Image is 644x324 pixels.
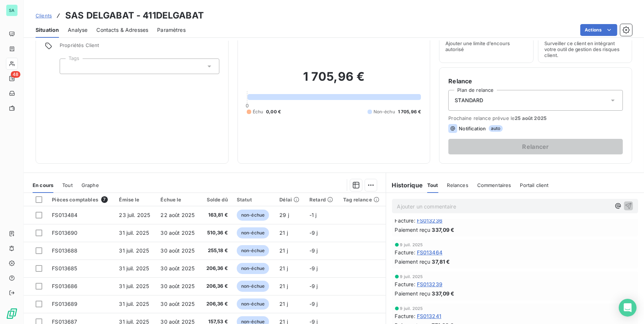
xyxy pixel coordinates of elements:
span: -9 j [309,230,318,236]
span: Contacts & Adresses [96,26,148,34]
div: Émise le [119,197,152,203]
span: 48 [11,71,20,78]
span: Paiement reçu [395,290,431,297]
span: 25 août 2025 [515,115,547,121]
span: 22 août 2025 [160,212,195,218]
div: Pièces comptables [52,196,110,203]
span: Facture : [395,217,415,224]
span: Prochaine relance prévue le [448,115,623,121]
span: Clients [36,13,52,19]
span: 163,81 € [205,211,228,219]
span: 0 [246,103,249,108]
span: 30 août 2025 [160,247,195,254]
span: 9 juil. 2025 [400,306,423,311]
span: 0,00 € [266,108,281,115]
span: 9 juil. 2025 [400,243,423,247]
span: 337,09 € [432,290,454,297]
span: 510,36 € [205,229,228,237]
h3: SAS DELGABAT - 411DELGABAT [65,9,204,22]
span: 1 705,96 € [398,108,421,115]
span: FS013686 [52,283,77,289]
span: non-échue [237,263,269,274]
span: 21 j [279,301,288,307]
span: 30 août 2025 [160,230,195,236]
span: -9 j [309,283,318,289]
h6: Historique [386,181,423,190]
div: Solde dû [205,197,228,203]
button: Actions [580,24,617,36]
span: 30 août 2025 [160,283,195,289]
span: Ajouter une limite d’encours autorisé [445,40,527,52]
div: Délai [279,197,301,203]
h2: 1 705,96 € [247,69,421,91]
div: Tag relance [343,197,381,203]
span: Facture : [395,280,415,288]
span: FS013690 [52,230,77,236]
span: 337,09 € [432,226,454,234]
img: Logo LeanPay [6,308,18,320]
span: Analyse [68,26,87,34]
span: -9 j [309,265,318,271]
span: Paramètres [157,26,186,34]
span: FS013241 [417,312,441,320]
div: SA [6,4,18,16]
span: Paiement reçu [395,258,431,265]
span: -9 j [309,301,318,307]
span: 206,36 € [205,283,228,290]
span: Commentaires [477,182,511,188]
span: -9 j [309,247,318,254]
span: non-échue [237,210,269,221]
span: FS013685 [52,265,77,271]
span: Surveiller ce client en intégrant votre outil de gestion des risques client. [544,40,626,58]
span: Tout [62,182,73,188]
span: 206,36 € [205,265,228,272]
span: 31 juil. 2025 [119,247,149,254]
span: non-échue [237,281,269,292]
span: 206,36 € [205,300,228,308]
span: 31 juil. 2025 [119,265,149,271]
h6: Relance [448,77,623,86]
span: 31 juil. 2025 [119,230,149,236]
span: 23 juil. 2025 [119,212,150,218]
span: 30 août 2025 [160,265,195,271]
span: STANDARD [455,97,483,104]
span: Facture : [395,312,415,320]
span: 9 juil. 2025 [400,274,423,279]
span: 29 j [279,212,289,218]
div: Retard [309,197,334,203]
span: Tout [427,182,438,188]
span: 30 août 2025 [160,301,195,307]
span: non-échue [237,245,269,256]
span: En cours [33,182,53,188]
span: FS013464 [417,248,442,256]
a: 48 [6,73,17,84]
input: Ajouter une valeur [66,63,72,70]
span: 31 juil. 2025 [119,301,149,307]
div: Open Intercom Messenger [619,299,637,317]
a: Clients [36,12,52,19]
span: 31 juil. 2025 [119,283,149,289]
span: Graphe [82,182,99,188]
div: Échue le [160,197,196,203]
span: 255,18 € [205,247,228,254]
span: FS013236 [417,217,442,224]
span: 21 j [279,283,288,289]
span: 21 j [279,265,288,271]
span: FS013688 [52,247,77,254]
span: Situation [36,26,59,34]
span: Notification [459,126,486,131]
span: 37,81 € [432,258,450,265]
span: FS013689 [52,301,77,307]
span: FS013239 [417,280,442,288]
span: Facture : [395,248,415,256]
span: Propriétés Client [60,42,219,53]
span: non-échue [237,227,269,238]
span: 21 j [279,230,288,236]
div: Statut [237,197,271,203]
span: 21 j [279,247,288,254]
span: Paiement reçu [395,226,431,234]
button: Relancer [448,139,623,154]
span: non-échue [237,298,269,310]
span: FS013484 [52,212,77,218]
span: 7 [101,196,108,203]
